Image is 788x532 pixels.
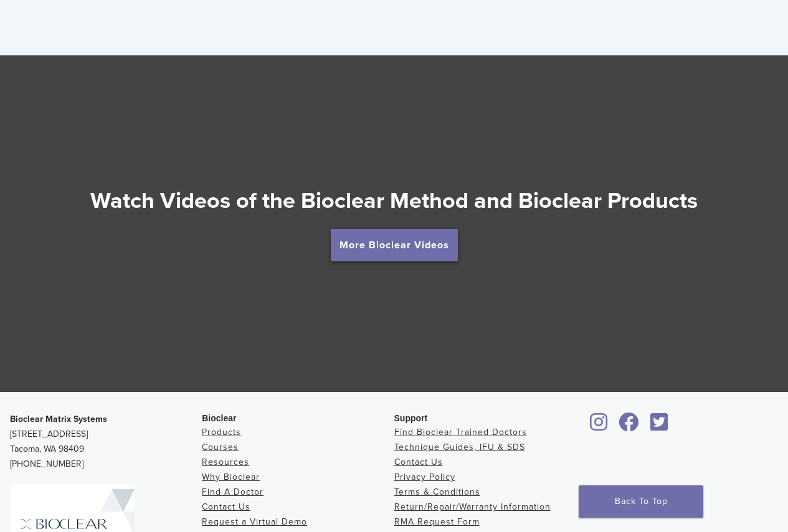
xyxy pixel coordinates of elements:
[202,413,236,423] span: Bioclear
[394,427,527,437] a: Find Bioclear Trained Doctors
[394,413,428,423] span: Support
[394,442,525,452] a: Technique Guides, IFU & SDS
[586,420,612,432] a: Bioclear
[394,516,480,527] a: RMA Request Form
[202,516,307,527] a: Request a Virtual Demo
[394,487,480,497] a: Terms & Conditions
[579,485,703,518] a: Back To Top
[394,457,443,467] a: Contact Us
[202,487,263,497] a: Find A Doctor
[202,472,260,482] a: Why Bioclear
[615,420,643,432] a: Bioclear
[202,457,249,467] a: Resources
[331,229,458,261] a: More Bioclear Videos
[202,427,241,437] a: Products
[10,412,202,472] p: [STREET_ADDRESS] Tacoma, WA 98409 [PHONE_NUMBER]
[646,420,672,432] a: Bioclear
[202,442,239,452] a: Courses
[394,472,455,482] a: Privacy Policy
[202,502,250,512] a: Contact Us
[394,502,551,512] a: Return/Repair/Warranty Information
[10,414,107,424] strong: Bioclear Matrix Systems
